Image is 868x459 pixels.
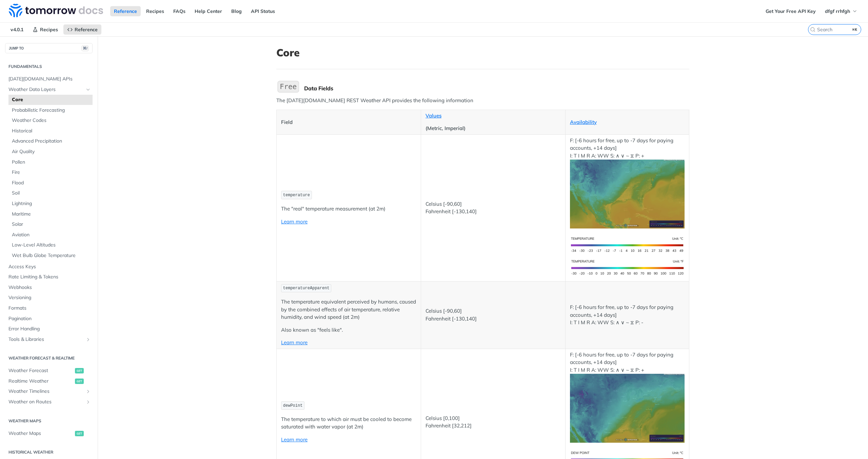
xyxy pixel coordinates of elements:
[170,6,189,16] a: FAQs
[570,241,685,247] span: Expand image
[8,115,93,126] a: Weather Codes
[85,389,91,394] button: Show subpages for Weather Timelines
[5,272,93,282] a: Rate Limiting & Tokens
[8,336,84,343] span: Tools & Libraries
[12,138,91,145] span: Advanced Precipitation
[570,374,685,443] img: dewpoint
[8,251,93,261] a: Wet Bulb Globe Temperature
[8,367,73,374] span: Weather Forecast
[8,126,93,136] a: Historical
[81,45,89,51] span: ⌘/
[570,119,597,125] a: Availability
[851,26,859,33] kbd: ⌘K
[821,6,861,16] button: dfgf rrhfgh
[570,160,685,228] img: temperature
[570,351,685,443] p: F: [-6 hours for free, up to -7 days for paying accounts, +14 days] I: T I M R A: WW S: ∧ ∨ ~ ⧖ P: +
[7,24,27,35] span: v4.0.1
[5,293,93,303] a: Versioning
[228,6,245,16] a: Blog
[8,188,93,198] a: Soil
[12,211,91,218] span: Maritime
[85,87,91,92] button: Hide subpages for Weather Data Layers
[5,334,93,345] a: Tools & LibrariesShow subpages for Tools & Libraries
[8,305,91,312] span: Formats
[8,274,91,280] span: Rate Limiting & Tokens
[75,26,98,33] span: Reference
[8,326,91,332] span: Error Handling
[8,294,91,301] span: Versioning
[12,221,91,228] span: Solar
[281,326,416,334] p: Also known as "feels like".
[426,125,561,132] p: (Metric, Imperial)
[12,242,91,249] span: Low-Level Altitudes
[8,263,91,270] span: Access Keys
[283,403,303,408] span: dewPoint
[5,449,93,455] h2: Historical Weather
[283,193,310,198] span: temperature
[12,128,91,134] span: Historical
[426,112,441,119] a: Values
[12,169,91,176] span: Fire
[191,6,226,16] a: Help Center
[5,397,93,407] a: Weather on RoutesShow subpages for Weather on Routes
[8,167,93,178] a: Fire
[825,8,850,14] span: dfgf rrhfgh
[5,418,93,424] h2: Weather Maps
[5,85,93,95] a: Weather Data LayersHide subpages for Weather Data Layers
[75,368,84,373] span: get
[75,379,84,384] span: get
[63,24,101,35] a: Reference
[283,286,330,291] span: temperatureApparent
[570,256,685,279] img: temperature-us
[762,6,820,16] a: Get Your Free API Key
[5,314,93,324] a: Pagination
[8,178,93,188] a: Flood
[8,86,84,93] span: Weather Data Layers
[570,405,685,411] span: Expand image
[5,74,93,84] a: [DATE][DOMAIN_NAME] APIs
[8,105,93,115] a: Probabilistic Forecasting
[8,209,93,219] a: Maritime
[8,240,93,250] a: Low-Level Altitudes
[12,252,91,259] span: Wet Bulb Globe Temperature
[8,430,73,437] span: Weather Maps
[570,304,685,327] p: F: [-6 hours for free, up to -7 days for paying accounts, +14 days] I: T I M R A: WW S: ∧ ∨ ~ ⧖ P: -
[8,378,73,385] span: Realtime Weather
[40,26,58,33] span: Recipes
[12,232,91,238] span: Aviation
[8,157,93,167] a: Pollen
[8,147,93,157] a: Air Quality
[29,24,62,35] a: Recipes
[12,200,91,207] span: Lightning
[5,282,93,293] a: Webhooks
[304,85,689,92] div: Data Fields
[5,428,93,439] a: Weather Mapsget
[281,205,416,213] p: The "real" temperature measurement (at 2m)
[8,388,84,395] span: Weather Timelines
[12,117,91,124] span: Weather Codes
[8,219,93,229] a: Solar
[570,264,685,270] span: Expand image
[5,366,93,376] a: Weather Forecastget
[12,159,91,166] span: Pollen
[8,199,93,209] a: Lightning
[276,47,689,59] h1: Core
[5,376,93,386] a: Realtime Weatherget
[281,436,308,443] a: Learn more
[5,324,93,334] a: Error Handling
[8,230,93,240] a: Aviation
[8,136,93,146] a: Advanced Precipitation
[281,339,308,346] a: Learn more
[570,137,685,228] p: F: [-6 hours for free, up to -7 days for paying accounts, +14 days] I: T I M R A: WW S: ∧ ∨ ~ ⧖ P: +
[5,303,93,313] a: Formats
[12,96,91,103] span: Core
[570,234,685,256] img: temperature-si
[281,416,416,431] p: The temperature to which air must be cooled to become saturated with water vapor (at 2m)
[8,284,91,291] span: Webhooks
[142,6,168,16] a: Recipes
[85,399,91,405] button: Show subpages for Weather on Routes
[5,355,93,361] h2: Weather Forecast & realtime
[5,386,93,397] a: Weather TimelinesShow subpages for Weather Timelines
[12,148,91,155] span: Air Quality
[281,298,416,321] p: The temperature equivalent perceived by humans, caused by the combined effects of air temperature...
